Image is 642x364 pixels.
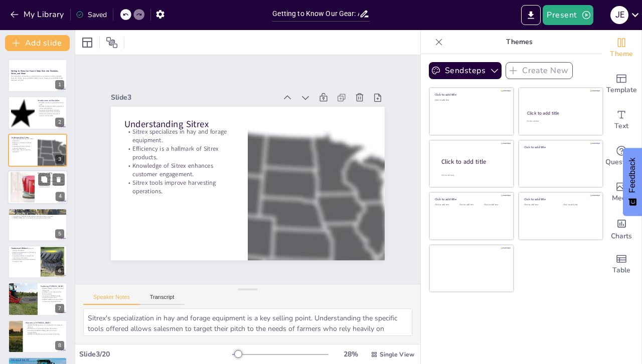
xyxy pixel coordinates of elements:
[435,99,507,102] div: Click to add text
[38,184,65,188] p: APV enhances crop yields through reliable planting solutions.
[38,99,50,111] button: Duplicate Slide
[122,140,232,190] p: Sitrex tools improve harvesting operations.
[55,304,64,313] div: 7
[506,62,573,79] button: Create New
[38,285,50,297] button: Duplicate Slide
[11,217,64,219] p: [PERSON_NAME] tools are essential for various agricultural needs.
[38,248,50,260] button: Duplicate Slide
[11,215,64,217] p: Knowledge of [PERSON_NAME] offerings enhances customer outreach.
[41,285,64,288] p: Exploring [PERSON_NAME]
[79,35,95,51] div: Layout
[8,320,67,353] div: 8
[612,193,631,204] span: Media
[11,247,38,250] p: Features of Brillion
[53,174,65,186] button: Delete Slide
[8,134,67,167] div: 3
[140,294,185,305] button: Transcript
[601,174,641,210] div: Add images, graphics, shapes or video
[8,245,67,278] div: 6
[601,210,641,246] div: Add charts and graphs
[41,291,64,295] p: Durability is a key feature of Del Morino products.
[55,229,64,238] div: 5
[8,170,68,204] div: 4
[429,62,502,79] button: Sendsteps
[8,59,67,92] div: 1
[5,35,70,51] button: Add slide
[11,138,35,142] p: Sitrex specializes in hay and forage equipment.
[55,118,64,127] div: 2
[610,49,633,60] span: Theme
[521,5,541,25] button: Export to PowerPoint
[38,323,50,335] button: Duplicate Slide
[52,285,64,297] button: Delete Slide
[11,209,64,212] p: Insights into [PERSON_NAME]
[11,142,35,145] p: Efficiency is a hallmark of Sitrex products.
[38,109,64,112] p: Knowledge of Mandako's features enhances customer communication.
[38,173,65,177] p: APV provides versatile solutions for planting.
[55,155,64,164] div: 3
[38,137,50,149] button: Duplicate Slide
[11,360,64,362] p: Duo Lift offers reliable trailers for transportation.
[52,211,64,223] button: Delete Slide
[38,62,50,74] button: Duplicate Slide
[601,30,641,66] div: Change the overall theme
[11,255,38,259] p: Knowledge of Brillion's benefits aids customer communication.
[11,145,35,149] p: Knowledge of Sitrex enhances customer engagement.
[26,321,64,324] p: Features of [PERSON_NAME]
[11,213,64,215] p: Versatility is key in [PERSON_NAME] product range.
[380,350,414,358] span: Single View
[610,6,628,24] div: J E
[52,137,64,149] button: Delete Slide
[11,211,64,213] p: [PERSON_NAME] is recognized for durable post hole diggers.
[26,324,64,327] p: [PERSON_NAME] specializes in innovative land management solutions.
[83,294,140,305] button: Speaker Notes
[52,248,64,260] button: Delete Slide
[435,197,507,201] div: Click to add title
[11,70,58,75] strong: Getting to Know Our Gear: A Deep Dive into Mandako, Sitrex, and More!
[41,288,64,291] p: [PERSON_NAME] is known for robust tillage tools.
[543,5,593,25] button: Present
[138,55,299,115] div: Slide 3
[8,208,67,241] div: 5
[524,145,596,149] div: Click to add title
[459,204,482,206] div: Click to add text
[606,85,637,96] span: Template
[527,110,594,116] div: Click to add title
[614,121,628,132] span: Text
[11,259,38,262] p: Brillion enhances agricultural practices through its tools.
[435,204,457,206] div: Click to add text
[38,102,64,105] p: Mandako focuses on soil health and crop yield.
[55,80,64,89] div: 1
[79,349,232,359] div: Slide 3 / 20
[106,37,118,49] span: Position
[38,177,65,180] p: Precision in planting is a key benefit of APV.
[38,172,65,175] p: Overview of APV
[441,158,506,166] div: Click to add title
[38,174,50,186] button: Duplicate Slide
[41,295,64,298] p: Knowledge of [PERSON_NAME] enhances customer trust.
[138,92,248,142] p: Sitrex specializes in hay and forage equipment.
[435,93,507,97] div: Click to add title
[52,62,64,74] button: Delete Slide
[11,358,64,361] p: Overview of Duo Lift
[11,248,38,251] p: Brillion offers innovative tillage and planting equipment.
[441,174,505,177] div: Click to add body
[527,120,593,123] div: Click to add text
[52,323,64,335] button: Delete Slide
[38,99,64,102] p: Introduction to Mandako
[38,113,64,116] p: Salesmen can enhance agricultural practices with Mandako.
[563,204,595,206] div: Click to add text
[623,148,642,216] button: Feedback - Show survey
[524,204,556,206] div: Click to add text
[272,7,359,21] input: Insert title
[41,299,64,302] p: [PERSON_NAME] tools are essential for heavy-duty agricultural work.
[628,158,637,193] span: Feedback
[11,149,35,153] p: Sitrex tools improve harvesting operations.
[55,341,64,350] div: 8
[38,211,50,223] button: Duplicate Slide
[601,66,641,102] div: Add ready made slides
[56,192,65,201] div: 4
[26,333,64,335] p: [PERSON_NAME] enhances land management practices.
[26,328,64,330] p: Affordability is a key benefit of Grace Mfg products.
[26,329,64,333] p: Knowledge of [PERSON_NAME] enhances customer communication.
